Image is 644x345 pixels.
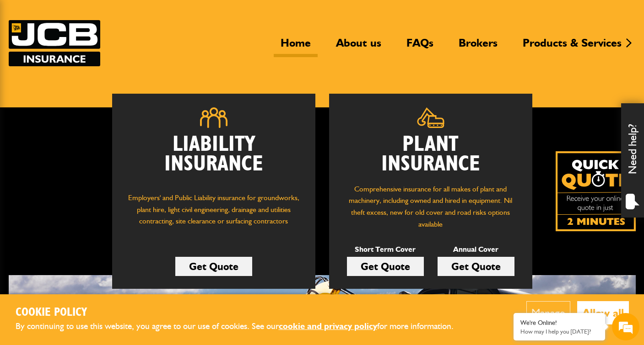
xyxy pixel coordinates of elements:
a: cookie and privacy policy [279,321,377,331]
h2: Liability Insurance [126,135,302,183]
p: By continuing to use this website, you agree to our use of cookies. See our for more information. [16,319,469,334]
a: About us [329,36,388,57]
p: Annual Cover [438,244,514,255]
p: Employers' and Public Liability insurance for groundworks, plant hire, light civil engineering, d... [126,192,302,236]
a: Brokers [452,36,504,57]
button: Allow all [577,301,629,324]
a: Get Quote [438,257,514,276]
a: Get Quote [347,257,424,276]
a: Get Quote [175,257,252,276]
img: JCB Insurance Services logo [9,20,100,66]
a: Get your insurance quote isn just 2-minutes [556,151,636,231]
div: We're Online! [520,319,598,327]
h2: Cookie Policy [16,306,469,320]
div: Need help? [621,103,644,218]
img: Quick Quote [556,151,636,231]
p: Comprehensive insurance for all makes of plant and machinery, including owned and hired in equipm... [343,183,519,230]
a: Home [274,36,318,57]
a: FAQs [400,36,440,57]
a: Products & Services [516,36,628,57]
p: Short Term Cover [347,244,424,255]
button: Manage [526,301,570,324]
a: JCB Insurance Services [9,20,100,66]
h2: Plant Insurance [343,135,519,174]
p: How may I help you today? [520,328,598,335]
